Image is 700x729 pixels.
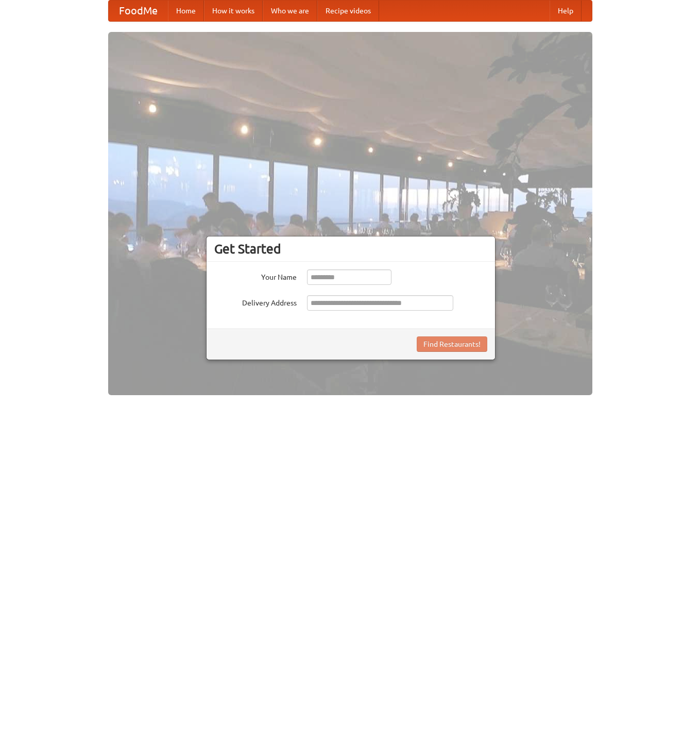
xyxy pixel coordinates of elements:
[214,295,297,308] label: Delivery Address
[214,269,297,282] label: Your Name
[168,1,204,21] a: Home
[263,1,317,21] a: Who we are
[317,1,379,21] a: Recipe videos
[109,1,168,21] a: FoodMe
[204,1,263,21] a: How it works
[214,241,487,257] h3: Get Started
[550,1,582,21] a: Help
[417,336,487,352] button: Find Restaurants!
